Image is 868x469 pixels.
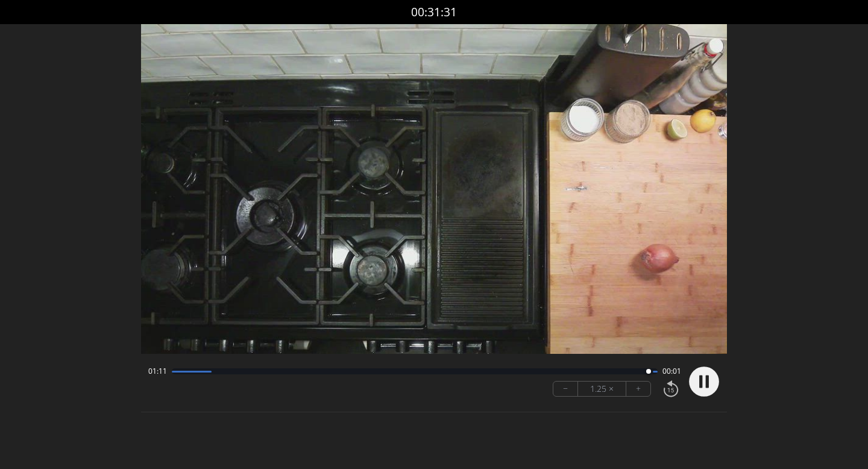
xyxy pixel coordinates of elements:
[662,367,681,376] span: 00:01
[148,367,167,376] span: 01:11
[626,382,650,396] button: +
[411,4,457,21] a: 00:31:31
[578,382,626,396] div: 1.25 ×
[553,382,578,396] button: −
